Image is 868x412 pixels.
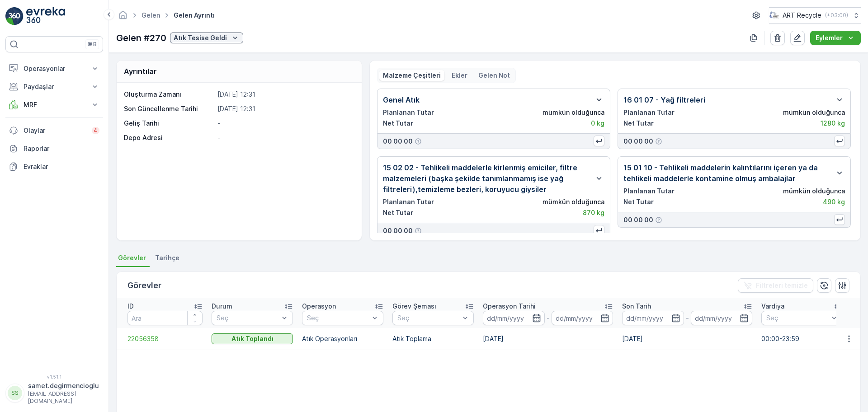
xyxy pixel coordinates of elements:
button: Atık Toplandı [212,333,293,344]
p: Seç [307,314,369,323]
p: Ayrıntılar [124,66,157,77]
p: mümkün olduğunca [783,108,845,117]
p: [DATE] 12:31 [217,90,352,99]
p: 490 kg [823,197,845,206]
a: Raporlar [5,140,103,158]
p: [DATE] 12:31 [217,104,352,113]
p: Planlanan Tutar [383,108,434,117]
p: Atık Operasyonları [302,334,383,343]
a: 22056358 [127,334,203,343]
img: logo_light-DOdMpM7g.png [26,7,65,25]
button: ART Recycle(+03:00) [769,7,861,23]
img: image_23.png [769,10,779,20]
p: Geliş Tarihi [124,119,214,128]
p: Seç [766,314,829,323]
button: Atık Tesise Geldi [170,33,243,43]
p: Ekler [452,71,467,80]
input: Ara [127,311,203,325]
a: Evraklar [5,158,103,176]
a: Ana Sayfa [118,14,128,21]
input: dd/mm/yyyy [483,311,545,325]
p: mümkün olduğunca [542,108,604,117]
p: Evraklar [24,162,99,171]
input: dd/mm/yyyy [552,311,613,325]
td: [DATE] [618,328,757,350]
p: 0 kg [591,119,604,128]
p: [EMAIL_ADDRESS][DOMAIN_NAME] [28,390,99,405]
p: Seç [397,314,460,323]
p: ID [127,302,134,311]
p: Eylemler [816,33,843,42]
p: Net Tutar [383,208,413,217]
p: 00 00 00 [623,137,653,146]
div: Yardım Araç İkonu [415,227,422,234]
p: Vardiya [761,302,784,311]
p: - [217,119,352,128]
div: SS [8,386,22,400]
p: Filtreleri temizle [756,281,808,290]
p: 1280 kg [821,119,845,128]
p: 15 02 02 - Tehlikeli maddelerle kirlenmiş emiciler, filtre malzemeleri (başka şekilde tanımlanmam... [383,162,590,195]
p: Planlanan Tutar [623,108,675,117]
p: Paydaşlar [24,82,85,91]
p: Görev Şeması [392,302,436,311]
p: Net Tutar [623,119,654,128]
p: Depo Adresi [124,133,214,142]
p: Operasyon [302,302,336,311]
p: mümkün olduğunca [542,197,604,206]
span: Görevler [118,253,146,262]
p: samet.degirmencioglu [28,381,99,390]
p: Raporlar [24,144,99,153]
p: 00:00-23:59 [761,334,843,343]
div: Yardım Araç İkonu [415,138,422,145]
td: [DATE] [478,328,618,350]
span: v 1.51.1 [5,374,103,379]
div: Yardım Araç İkonu [655,138,662,145]
button: Eylemler [810,31,861,45]
p: 00 00 00 [383,226,413,235]
p: 4 [94,127,98,134]
p: Operasyonlar [24,64,85,73]
p: 870 kg [583,208,604,217]
p: - [547,313,550,323]
p: Durum [212,302,232,311]
p: - [686,313,689,323]
p: 00 00 00 [623,215,653,225]
p: MRF [24,100,85,109]
p: Son Tarih [622,302,651,311]
p: 00 00 00 [383,137,413,146]
p: ART Recycle [783,11,821,20]
p: ( +03:00 ) [825,12,848,19]
p: Operasyon Tarihi [483,302,536,311]
p: Net Tutar [383,119,413,128]
button: SSsamet.degirmencioglu[EMAIL_ADDRESS][DOMAIN_NAME] [5,381,103,405]
span: Tarihçe [155,253,179,262]
p: Seç [217,314,279,323]
button: Operasyonlar [5,60,103,78]
button: MRF [5,96,103,114]
div: Yardım Araç İkonu [655,216,662,224]
p: Atık Tesise Geldi [174,33,227,42]
button: Paydaşlar [5,78,103,96]
p: Atık Toplandı [231,334,274,343]
input: dd/mm/yyyy [622,311,684,325]
p: Görevler [127,279,161,292]
p: - [217,133,352,142]
p: Oluşturma Zamanı [124,90,214,99]
p: Olaylar [24,126,86,135]
p: Genel Atık [383,94,420,105]
p: ⌘B [88,41,97,48]
p: Atık Toplama [392,334,474,343]
p: 16 01 07 - Yağ filtreleri [623,94,705,105]
p: 15 01 10 - Tehlikeli maddelerin kalıntılarını içeren ya da tehlikeli maddelerle kontamine olmuş a... [623,162,830,184]
p: Malzeme Çeşitleri [383,71,441,80]
p: Gelen Not [478,71,510,80]
span: Gelen ayrıntı [172,11,217,20]
input: dd/mm/yyyy [691,311,753,325]
button: Filtreleri temizle [738,278,813,293]
a: Olaylar4 [5,122,103,140]
p: Planlanan Tutar [623,187,675,196]
p: Planlanan Tutar [383,197,434,206]
a: Gelen [142,11,160,19]
img: logo [5,7,24,25]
